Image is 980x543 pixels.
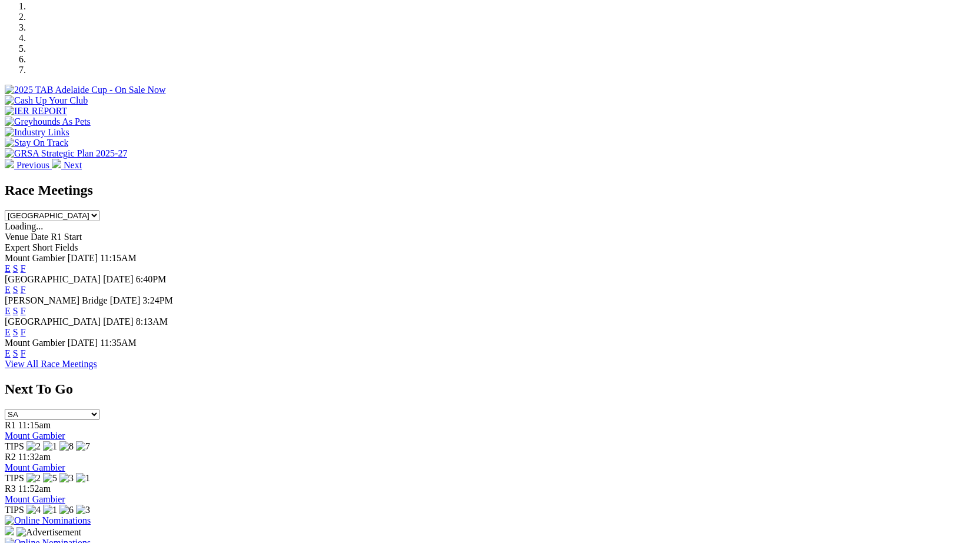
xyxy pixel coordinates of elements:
[52,159,61,168] img: chevron-right-pager-white.svg
[5,317,101,327] span: [GEOGRAPHIC_DATA]
[5,242,30,252] span: Expert
[5,505,24,515] span: TIPS
[110,295,141,305] span: [DATE]
[31,232,48,242] span: Date
[5,274,101,284] span: [GEOGRAPHIC_DATA]
[21,306,26,316] a: F
[5,295,108,305] span: [PERSON_NAME] Bridge
[76,473,90,484] img: 1
[13,285,18,295] a: S
[5,359,97,369] a: View All Race Meetings
[5,420,16,430] span: R1
[5,95,88,106] img: Cash Up Your Club
[5,526,14,535] img: 15187_Greyhounds_GreysPlayCentral_Resize_SA_WebsiteBanner_300x115_2025.jpg
[5,253,65,263] span: Mount Gambier
[103,274,134,284] span: [DATE]
[26,505,41,515] img: 4
[5,148,127,159] img: GRSA Strategic Plan 2025-27
[21,285,26,295] a: F
[18,420,51,430] span: 11:15am
[68,253,98,263] span: [DATE]
[13,264,18,274] a: S
[5,348,11,358] a: E
[21,264,26,274] a: F
[5,138,68,148] img: Stay On Track
[76,441,90,452] img: 7
[16,160,49,170] span: Previous
[5,285,11,295] a: E
[52,160,82,170] a: Next
[5,484,16,494] span: R3
[142,295,173,305] span: 3:24PM
[43,505,57,515] img: 1
[5,327,11,337] a: E
[55,242,78,252] span: Fields
[59,473,74,484] img: 3
[64,160,82,170] span: Next
[26,441,41,452] img: 2
[5,494,65,504] a: Mount Gambier
[16,527,81,538] img: Advertisement
[43,473,57,484] img: 5
[68,338,98,348] span: [DATE]
[5,221,43,231] span: Loading...
[18,484,51,494] span: 11:52am
[26,473,41,484] img: 2
[5,127,69,138] img: Industry Links
[5,306,11,316] a: E
[5,85,166,95] img: 2025 TAB Adelaide Cup - On Sale Now
[5,182,975,198] h2: Race Meetings
[76,505,90,515] img: 3
[5,452,16,462] span: R2
[32,242,53,252] span: Short
[100,253,137,263] span: 11:15AM
[5,441,24,451] span: TIPS
[5,106,67,116] img: IER REPORT
[5,462,65,472] a: Mount Gambier
[136,274,167,284] span: 6:40PM
[59,505,74,515] img: 6
[18,452,51,462] span: 11:32am
[5,116,91,127] img: Greyhounds As Pets
[103,317,134,327] span: [DATE]
[21,327,26,337] a: F
[43,441,57,452] img: 1
[5,338,65,348] span: Mount Gambier
[59,441,74,452] img: 8
[13,327,18,337] a: S
[13,306,18,316] a: S
[5,515,91,526] img: Online Nominations
[136,317,168,327] span: 8:13AM
[5,431,65,441] a: Mount Gambier
[13,348,18,358] a: S
[5,264,11,274] a: E
[51,232,82,242] span: R1 Start
[5,473,24,483] span: TIPS
[5,160,52,170] a: Previous
[21,348,26,358] a: F
[5,159,14,168] img: chevron-left-pager-white.svg
[5,381,975,397] h2: Next To Go
[100,338,137,348] span: 11:35AM
[5,232,28,242] span: Venue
